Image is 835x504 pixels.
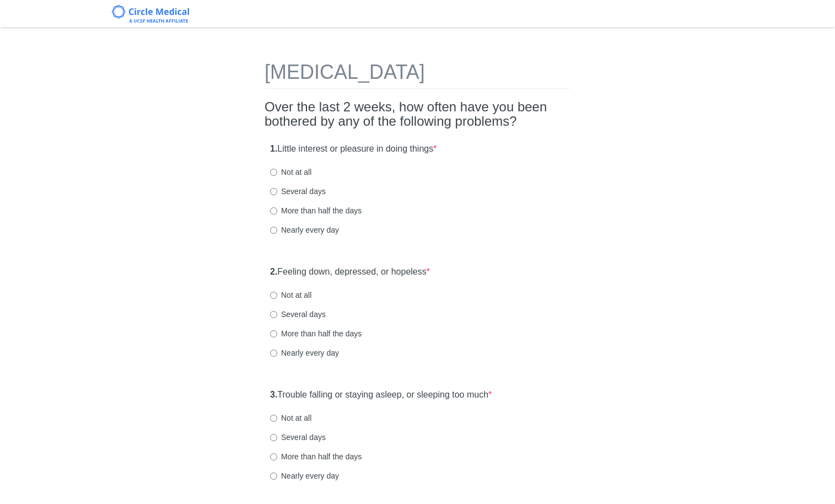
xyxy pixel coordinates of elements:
[270,350,277,357] input: Nearly every day
[270,434,277,441] input: Several days
[265,61,570,89] h1: [MEDICAL_DATA]
[270,143,437,156] label: Little interest or pleasure in doing things
[270,292,277,299] input: Not at all
[112,5,190,23] img: Circle Medical Logo
[270,390,277,399] strong: 3.
[270,266,430,278] label: Feeling down, depressed, or hopeless
[270,311,277,318] input: Several days
[270,328,362,339] label: More than half the days
[270,207,277,215] input: More than half the days
[270,389,492,401] label: Trouble falling or staying asleep, or sleeping too much
[265,100,570,129] h2: Over the last 2 weeks, how often have you been bothered by any of the following problems?
[270,205,362,216] label: More than half the days
[270,267,277,276] strong: 2.
[270,167,311,178] label: Not at all
[270,470,339,481] label: Nearly every day
[270,473,277,480] input: Nearly every day
[270,227,277,234] input: Nearly every day
[270,289,311,301] label: Not at all
[270,224,339,235] label: Nearly every day
[270,412,311,423] label: Not at all
[270,169,277,176] input: Not at all
[270,309,326,320] label: Several days
[270,144,277,153] strong: 1.
[270,188,277,195] input: Several days
[270,415,277,422] input: Not at all
[270,186,326,197] label: Several days
[270,432,326,443] label: Several days
[270,451,362,462] label: More than half the days
[270,330,277,337] input: More than half the days
[270,347,339,358] label: Nearly every day
[270,453,277,460] input: More than half the days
